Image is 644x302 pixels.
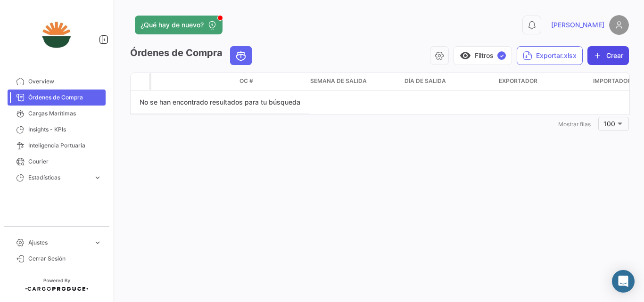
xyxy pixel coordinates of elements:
button: visibilityFiltros✓ [454,46,512,65]
span: expand_more [93,238,102,247]
datatable-header-cell: Estado Doc. [174,73,236,90]
span: ✓ [497,51,506,60]
span: Overview [28,77,102,86]
span: expand_more [93,173,102,182]
div: No se han encontrado resultados para tu búsqueda [131,90,309,114]
button: Crear [587,46,629,65]
a: Órdenes de Compra [8,90,106,106]
span: Cerrar Sesión [28,254,102,263]
a: Cargas Marítimas [8,106,106,122]
button: Exportar.xlsx [517,46,583,65]
datatable-header-cell: Día de Salida [401,73,495,90]
span: OC # [239,77,253,85]
a: Inteligencia Portuaria [8,138,106,154]
span: Inteligencia Portuaria [28,141,102,150]
span: visibility [460,50,471,61]
span: Exportador [499,77,537,85]
span: 100 [603,120,615,128]
span: Insights - KPIs [28,125,102,134]
span: Órdenes de Compra [28,93,102,102]
button: ¿Qué hay de nuevo? [135,16,223,34]
h3: Órdenes de Compra [130,46,255,65]
div: Abrir Intercom Messenger [612,270,635,293]
button: Ocean [231,47,251,65]
span: Semana de Salida [310,77,367,85]
img: placeholder-user.png [609,15,629,35]
datatable-header-cell: Modo de Transporte [151,73,174,90]
a: Overview [8,73,106,90]
a: Insights - KPIs [8,122,106,138]
datatable-header-cell: OC # [236,73,306,90]
datatable-header-cell: Semana de Salida [306,73,401,90]
datatable-header-cell: Exportador [495,73,589,90]
span: Día de Salida [405,77,446,85]
span: Cargas Marítimas [28,109,102,118]
a: Courier [8,154,106,170]
span: Courier [28,157,102,166]
span: ¿Qué hay de nuevo? [140,20,204,30]
span: Mostrar filas [558,121,591,128]
span: Importador [593,77,631,85]
span: Ajustes [28,238,90,247]
img: 84678feb-1b5e-4564-82d7-047065c4a159.jpeg [33,11,80,58]
span: Estadísticas [28,173,90,182]
span: [PERSON_NAME] [551,20,604,30]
